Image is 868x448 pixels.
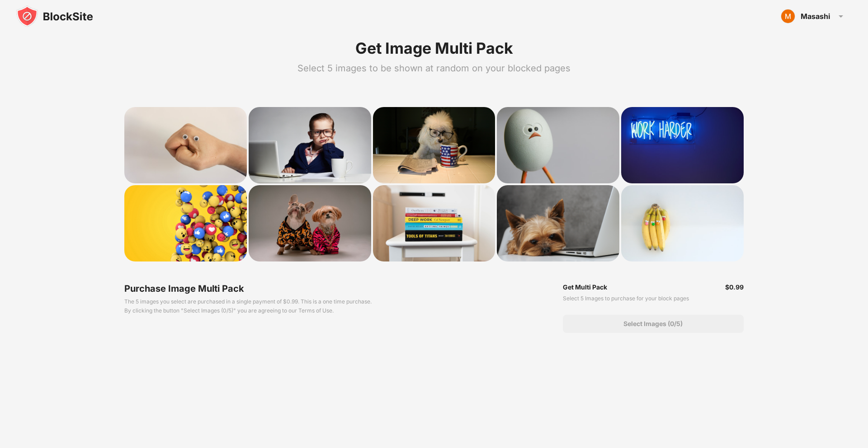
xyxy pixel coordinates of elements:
[16,5,93,27] img: blocksite-icon-black.svg
[781,9,795,23] img: ACg8ocKv14wIP9GjpVGCiP6VdnUFKL1DYEHYnxAl-TuGKosub7OV7w=s96-c
[725,283,744,291] div: $ 0.99
[124,297,373,315] div: The 5 images you select are purchased in a single payment of $0.99. This is a one time purchase. ...
[801,12,830,21] div: Masashi
[124,283,373,294] div: Purchase Image Multi Pack
[563,294,744,303] div: Select 5 Images to purchase for your block pages
[297,62,571,75] div: Select 5 images to be shown at random on your blocked pages
[355,39,513,57] b: Get Image Multi Pack
[563,283,607,291] div: Get Multi Pack
[623,320,683,327] div: Select Images (0/5)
